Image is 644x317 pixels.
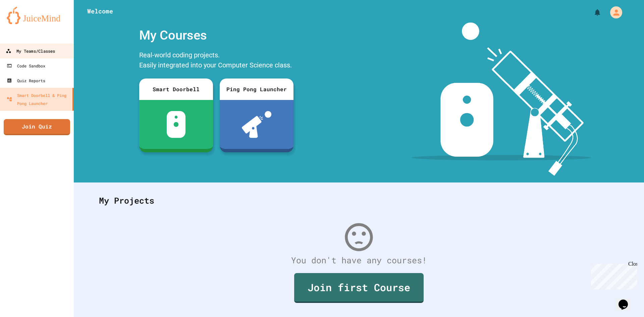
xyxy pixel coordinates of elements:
div: My Teams/Classes [6,47,55,55]
div: Real-world coding projects. Easily integrated into your Computer Science class. [136,48,297,73]
div: Ping Pong Launcher [220,78,293,100]
img: ppl-with-ball.png [242,111,272,138]
div: My Notifications [581,7,603,18]
div: Code Sandbox [7,62,45,70]
img: logo-orange.svg [7,7,67,24]
iframe: chat widget [616,290,637,310]
img: sdb-white.svg [167,111,186,138]
div: My Account [603,5,624,20]
div: Smart Doorbell [139,78,213,100]
a: Join Quiz [4,119,70,135]
img: banner-image-my-projects.png [412,22,591,176]
div: Chat with us now!Close [3,3,46,43]
div: Quiz Reports [7,76,45,85]
div: My Courses [136,22,297,48]
div: Smart Doorbell & Ping Pong Launcher [7,91,70,107]
div: My Projects [92,188,626,214]
div: You don't have any courses! [92,254,626,267]
iframe: chat widget [588,261,637,289]
a: Join first Course [294,273,424,303]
